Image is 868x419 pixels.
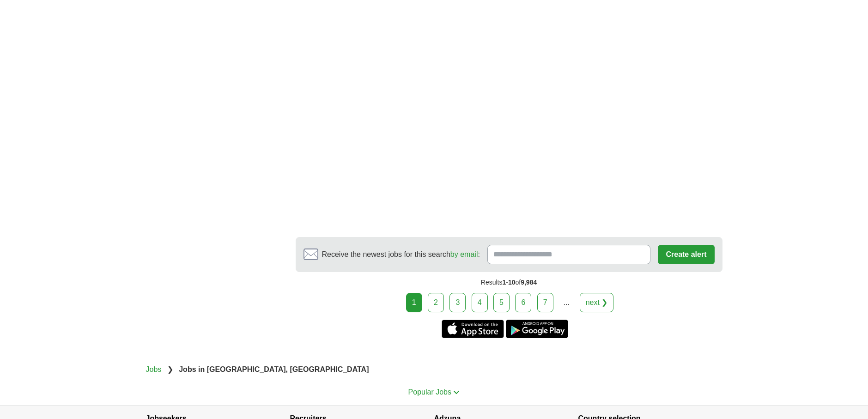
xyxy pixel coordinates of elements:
div: Results of [296,272,722,293]
a: 6 [515,293,531,312]
a: Jobs [146,365,162,373]
img: toggle icon [453,390,460,395]
a: Get the Android app [506,320,568,338]
span: Popular Jobs [408,388,451,396]
a: Get the iPhone app [442,320,504,338]
span: 1-10 [502,279,515,286]
span: 9,984 [521,279,537,286]
a: next ❯ [580,293,614,312]
button: Create alert [658,245,714,264]
a: by email [450,250,478,258]
a: 7 [537,293,553,312]
div: ... [557,293,576,312]
div: 1 [406,293,422,312]
span: ❯ [167,365,173,373]
span: Receive the newest jobs for this search : [322,249,480,260]
strong: Jobs in [GEOGRAPHIC_DATA], [GEOGRAPHIC_DATA] [179,365,369,373]
a: 3 [449,293,466,312]
a: 5 [493,293,510,312]
a: 2 [428,293,444,312]
a: 4 [472,293,488,312]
